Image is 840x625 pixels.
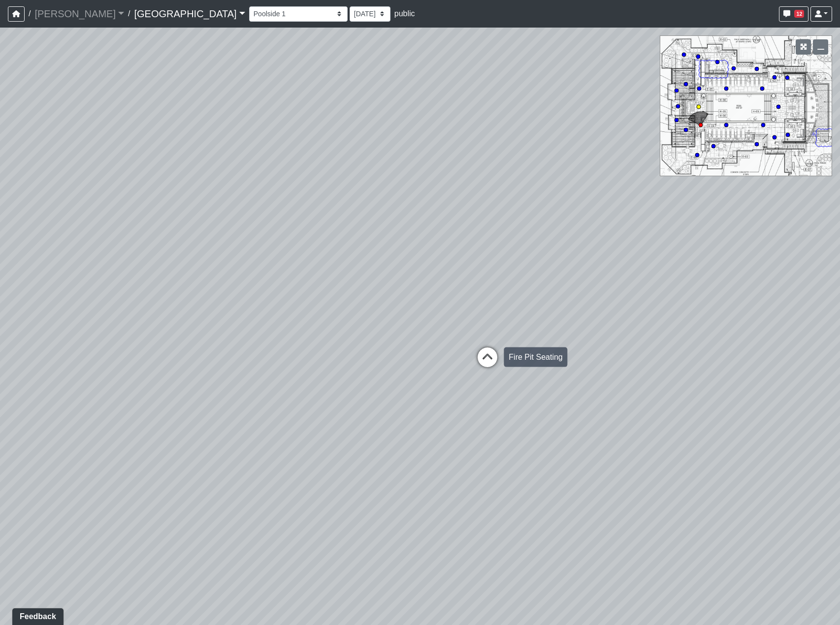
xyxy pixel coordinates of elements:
[134,4,245,24] a: [GEOGRAPHIC_DATA]
[124,4,134,24] span: /
[394,9,415,18] span: public
[794,10,804,18] span: 12
[7,605,65,625] iframe: Ybug feedback widget
[25,4,34,24] span: /
[34,4,124,24] a: [PERSON_NAME]
[779,6,808,22] button: 12
[504,347,567,367] div: Fire Pit Seating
